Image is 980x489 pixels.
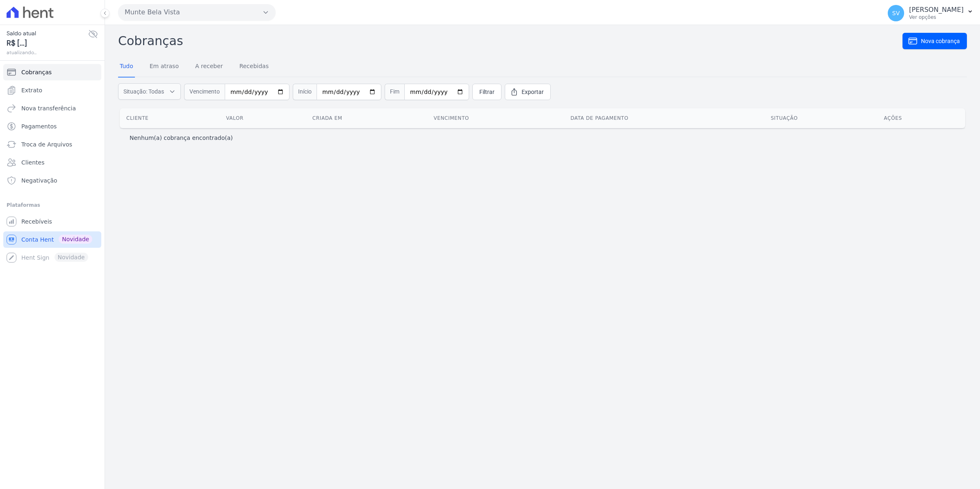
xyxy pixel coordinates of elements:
[21,140,72,149] span: Troca de Arquivos
[764,108,877,128] th: Situação
[892,10,900,16] span: SV
[505,84,551,100] a: Exportar
[427,108,564,128] th: Vencimento
[21,104,76,112] span: Nova transferência
[21,86,42,94] span: Extrato
[184,84,225,100] span: Vencimento
[118,83,181,100] button: Situação: Todas
[194,56,225,78] a: A receber
[3,154,101,171] a: Clientes
[130,134,233,142] p: Nenhum(a) cobrança encontrado(a)
[921,37,960,45] span: Nova cobrança
[148,56,180,78] a: Em atraso
[909,14,964,21] p: Ver opções
[3,82,101,98] a: Extrato
[123,87,164,96] span: Situação: Todas
[3,136,101,153] a: Troca de Arquivos
[3,100,101,117] a: Nova transferência
[903,33,967,49] a: Nova cobrança
[306,108,427,128] th: Criada em
[3,213,101,230] a: Recebíveis
[21,122,57,130] span: Pagamentos
[7,38,88,49] span: R$ [...]
[21,158,44,167] span: Clientes
[21,217,52,226] span: Recebíveis
[472,84,501,100] a: Filtrar
[877,108,965,128] th: Ações
[238,56,271,78] a: Recebidas
[881,2,980,25] button: SV [PERSON_NAME] Ver opções
[7,64,98,266] nav: Sidebar
[59,235,92,244] span: Novidade
[21,176,57,185] span: Negativação
[3,64,101,80] a: Cobranças
[21,68,52,76] span: Cobranças
[219,108,306,128] th: Valor
[293,84,317,100] span: Início
[909,6,964,14] p: [PERSON_NAME]
[118,32,903,50] h2: Cobranças
[3,231,101,248] a: Conta Hent Novidade
[3,172,101,189] a: Negativação
[479,88,495,96] span: Filtrar
[3,118,101,135] a: Pagamentos
[564,108,764,128] th: Data de pagamento
[7,200,98,210] div: Plataformas
[7,29,88,38] span: Saldo atual
[7,49,88,56] span: atualizando...
[118,56,135,78] a: Tudo
[385,84,404,100] span: Fim
[21,235,54,244] span: Conta Hent
[120,108,219,128] th: Cliente
[522,88,544,96] span: Exportar
[118,4,276,21] button: Munte Bela Vista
